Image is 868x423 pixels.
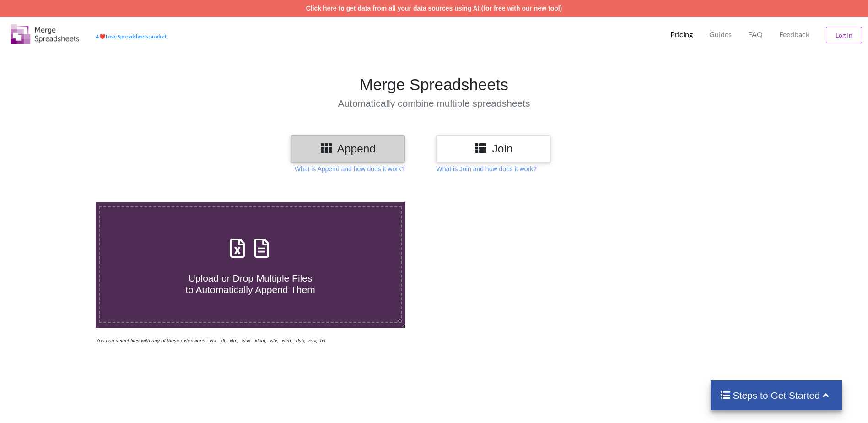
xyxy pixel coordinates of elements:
p: FAQ [748,30,763,39]
i: You can select files with any of these extensions: .xls, .xlt, .xlm, .xlsx, .xlsm, .xltx, .xltm, ... [96,338,325,343]
p: What is Join and how does it work? [436,164,536,174]
span: Feedback [779,31,809,38]
p: Pricing [670,30,693,39]
a: AheartLove Spreadsheets product [96,33,167,39]
img: Logo.png [11,24,79,44]
h3: Append [297,142,398,155]
h3: Join [443,142,544,155]
span: heart [99,33,106,39]
p: What is Append and how does it work? [295,164,405,174]
h4: Steps to Get Started [720,390,833,401]
button: Log In [826,27,862,43]
a: Click here to get data from all your data sources using AI (for free with our new tool) [306,5,562,12]
p: Guides [709,30,732,39]
span: Upload or Drop Multiple Files to Automatically Append Them [185,273,315,295]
